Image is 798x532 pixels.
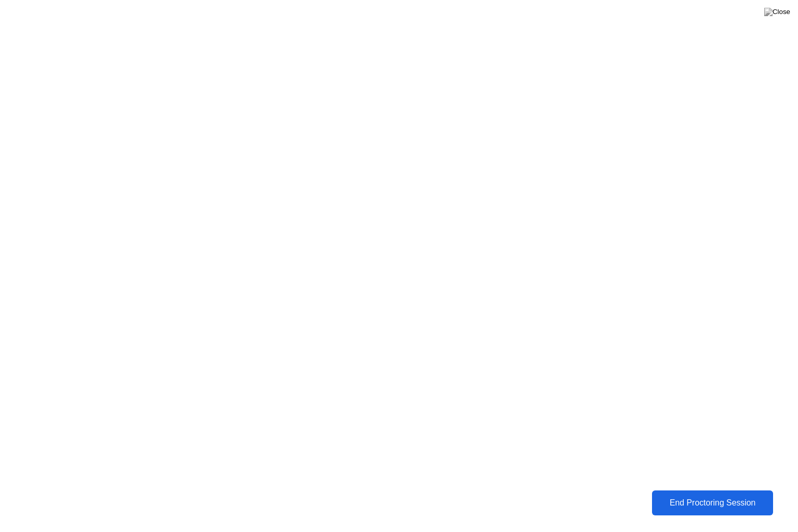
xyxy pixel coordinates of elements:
button: go back [7,4,26,24]
img: Close [764,8,790,16]
div: Close [332,4,351,23]
button: End Proctoring Session [651,490,773,515]
button: Collapse window [312,4,332,24]
div: End Proctoring Session [655,498,770,508]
